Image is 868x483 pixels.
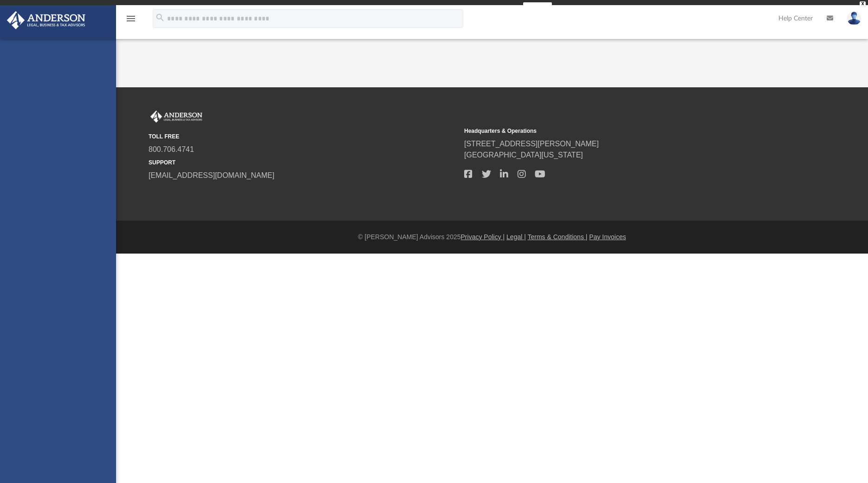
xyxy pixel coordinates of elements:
div: Get a chance to win 6 months of Platinum for free just by filling out this [316,2,519,13]
a: [GEOGRAPHIC_DATA][US_STATE] [464,151,583,159]
a: Terms & Conditions | [528,233,588,241]
a: 800.706.4741 [149,145,194,153]
div: © [PERSON_NAME] Advisors 2025 [116,232,868,242]
img: Anderson Advisors Platinum Portal [149,111,204,123]
a: [STREET_ADDRESS][PERSON_NAME] [464,140,599,148]
i: menu [125,13,136,24]
div: close [860,1,866,7]
a: survey [523,2,552,13]
small: Headquarters & Operations [464,127,773,135]
a: [EMAIL_ADDRESS][DOMAIN_NAME] [149,171,274,179]
img: Anderson Advisors Platinum Portal [4,11,88,29]
small: TOLL FREE [149,132,458,141]
i: search [155,13,165,23]
small: SUPPORT [149,158,458,167]
a: Pay Invoices [589,233,626,241]
a: menu [125,18,136,24]
a: Legal | [506,233,526,241]
a: Privacy Policy | [461,233,505,241]
img: User Pic [847,12,861,25]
